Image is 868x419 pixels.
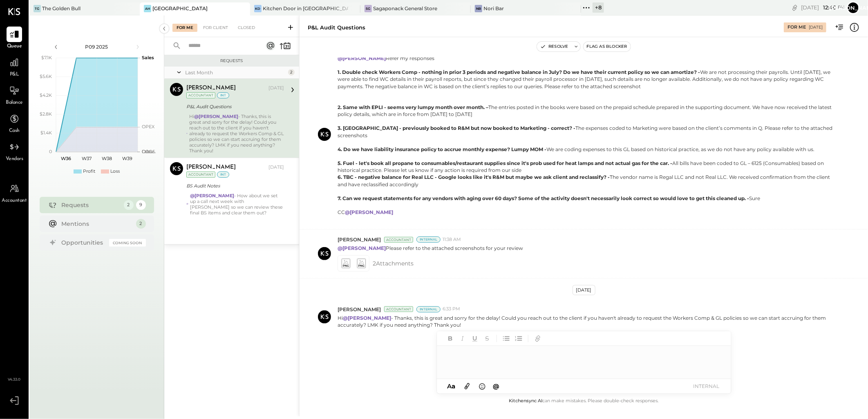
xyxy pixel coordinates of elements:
div: Accountant [384,237,413,243]
div: SG [365,5,372,12]
text: W36 [61,156,71,161]
strong: @[PERSON_NAME] [338,245,386,251]
div: TG [34,5,41,12]
div: [DATE] [809,25,823,30]
div: Kitchen Door in [GEOGRAPHIC_DATA] [263,5,348,12]
button: Resolve [537,42,571,51]
a: Accountant [0,181,28,205]
b: 1. Double check Workers Comp - nothing in prior 3 periods and negative balance in July? Do we hav... [338,69,700,75]
span: P&L [10,71,19,78]
strong: @[PERSON_NAME] [338,55,386,61]
span: Vendors [6,156,23,163]
a: Queue [0,27,28,50]
button: Unordered List [501,333,512,344]
div: The expenses coded to Marketing were based on the client’s comments in Q. Please refer to the att... [338,125,835,138]
text: $7.1K [41,55,52,60]
div: All bills have been coded to GL – 6125 (Consumables) based on historical practice. Please let us ... [338,160,835,174]
div: NB [475,5,482,12]
text: $2.8K [40,111,52,117]
div: The Golden Bull [42,5,81,12]
span: [PERSON_NAME] [338,306,381,313]
span: 11:38 AM [443,236,461,243]
div: AH [144,5,151,12]
div: BS Audit Notes [186,182,282,190]
div: KD [254,5,262,12]
b: 4. Do we have liability insurance policy to accrue monthly expense? Lumpy MOM - [338,146,546,152]
div: P&L Audit Questions [186,103,282,111]
div: The vendor name is Regal LLC and not Real LLC. We received confirmation from the client and have ... [338,174,835,187]
div: CC [338,209,835,216]
p: Hi - Thanks, this is great and sorry for the delay! Could you reach out to the client if you have... [338,314,835,328]
div: Accountant [384,306,413,312]
div: 2 [136,219,146,229]
b: 7. Can we request statements for any vendors with aging over 60 days? Some of the activity doesn'... [338,195,749,201]
button: Aa [445,382,458,391]
text: W39 [122,156,132,161]
div: Mentions [62,220,132,228]
button: Add URL [532,333,543,344]
div: The entries posted in the books were based on the prepaid schedule prepared in the supporting doc... [338,104,835,118]
div: Requests [62,201,120,209]
div: For Me [172,24,197,32]
p: Refer my responses [338,55,835,223]
button: Bold [445,333,456,344]
div: 2 [124,200,134,210]
span: @ [493,382,499,390]
div: [GEOGRAPHIC_DATA] [152,5,208,12]
text: W37 [82,156,92,161]
strong: @[PERSON_NAME] [190,193,234,198]
span: [PERSON_NAME] [338,236,381,243]
button: @ [490,381,502,391]
div: Accountant [186,92,215,98]
div: + 8 [593,2,604,13]
p: Please refer to the attached screenshots for your review [338,245,523,252]
b: 3. [GEOGRAPHIC_DATA] - previously booked to R&M but now booked to Marketing - correct? - [338,125,575,131]
div: [PERSON_NAME] [186,84,236,92]
div: Accountant [186,172,215,178]
div: Internal [416,236,441,243]
b: 5. Fuel - let's book all propane to consumables/restaurant supplies since it's prob used for heat... [338,160,672,166]
a: P&L [0,55,28,78]
div: We are not processing their payrolls. Until [DATE], we were able to find WC details in their payr... [338,69,835,89]
a: Vendors [0,139,28,163]
div: Sure [338,195,835,202]
div: [DATE] [801,4,845,11]
div: int [217,92,229,98]
button: Underline [470,333,480,344]
div: For Client [199,24,232,32]
span: Cash [9,127,20,135]
text: $5.6K [40,74,52,79]
strong: @[PERSON_NAME] [345,209,393,215]
div: Hi - Thanks, this is great and sorry for the delay! Could you reach out to the client if you have... [189,114,284,154]
div: Sagaponack General Store [373,5,437,12]
div: copy link [791,3,799,12]
div: Coming Soon [109,239,146,247]
button: [PERSON_NAME] [847,1,860,14]
div: Profit [83,168,95,175]
div: [DATE] [268,85,284,91]
div: Nori Bar [483,5,504,12]
div: Closed [234,24,259,32]
button: Strikethrough [482,333,492,344]
b: 6. TBC - negative balance for Real LLC - Google looks like it's R&M but maybe we ask client and r... [338,174,610,180]
text: Sales [142,55,154,60]
div: Internal [416,306,441,312]
text: Occu... [142,149,156,154]
text: $4.2K [40,92,52,98]
button: Italic [457,333,468,344]
div: Opportunities [62,238,105,247]
div: Requests [168,58,295,64]
button: Flag as Blocker [584,42,631,51]
span: Accountant [2,197,27,205]
div: P&L Audit Questions [308,24,365,31]
text: $1.4K [40,130,52,136]
div: We are coding expenses to this GL based on historical practice, as we do not have any policy avai... [338,146,835,153]
text: OPEX [142,124,155,129]
div: int [217,172,229,178]
div: Last Month [185,69,286,76]
div: For Me [787,24,806,31]
div: [DATE] [573,285,595,295]
strong: @[PERSON_NAME] [343,315,391,321]
span: a [452,382,455,390]
div: 2 [288,69,295,76]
